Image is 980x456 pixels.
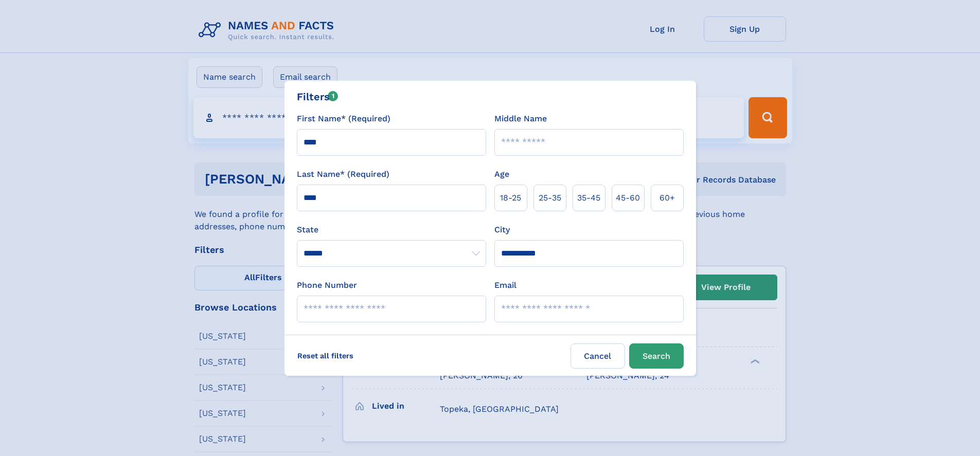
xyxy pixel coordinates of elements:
button: Search [629,343,684,369]
label: Age [494,168,509,180]
label: City [494,224,510,236]
label: Last Name* (Required) [297,168,389,180]
span: 45‑60 [616,192,640,204]
label: State [297,224,486,236]
span: 18‑25 [500,192,521,204]
div: Filters [297,89,338,104]
label: Reset all filters [291,343,360,368]
label: Email [494,279,516,291]
label: Middle Name [494,113,547,125]
span: 25‑35 [539,192,561,204]
label: Phone Number [297,279,357,291]
span: 60+ [660,192,675,204]
label: First Name* (Required) [297,113,390,125]
span: 35‑45 [577,192,600,204]
label: Cancel [571,343,625,369]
